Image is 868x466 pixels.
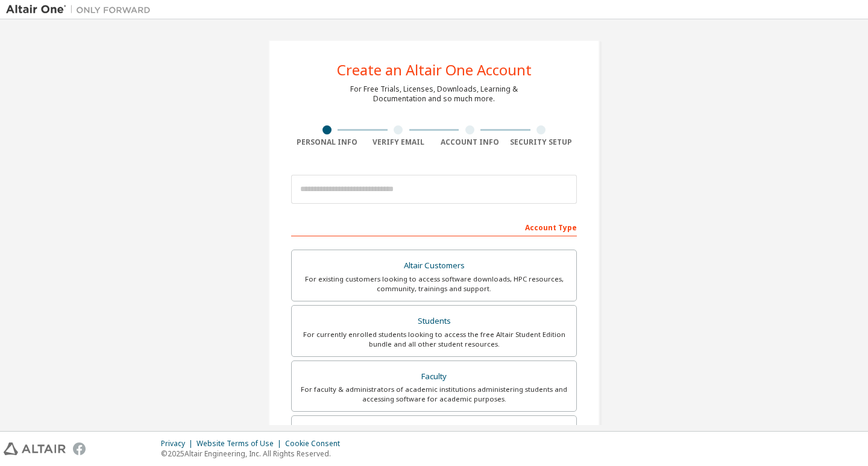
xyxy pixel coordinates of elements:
img: facebook.svg [73,442,86,455]
img: Altair One [6,4,157,16]
p: © 2025 Altair Engineering, Inc. All Rights Reserved. [161,449,347,459]
div: Verify Email [363,137,435,147]
div: Altair Customers [299,257,569,274]
div: Everyone else [299,423,569,440]
div: Personal Info [291,137,363,147]
div: Website Terms of Use [197,439,285,449]
div: Account Info [434,137,506,147]
div: Cookie Consent [285,439,347,449]
div: Privacy [161,439,197,449]
div: Create an Altair One Account [337,63,532,77]
div: For Free Trials, Licenses, Downloads, Learning & Documentation and so much more. [350,84,518,104]
div: Security Setup [506,137,577,147]
img: altair_logo.svg [4,442,66,455]
div: For existing customers looking to access software downloads, HPC resources, community, trainings ... [299,274,569,294]
div: Faculty [299,368,569,385]
div: Students [299,313,569,330]
div: For faculty & administrators of academic institutions administering students and accessing softwa... [299,385,569,404]
div: Account Type [291,217,577,236]
div: For currently enrolled students looking to access the free Altair Student Edition bundle and all ... [299,330,569,349]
